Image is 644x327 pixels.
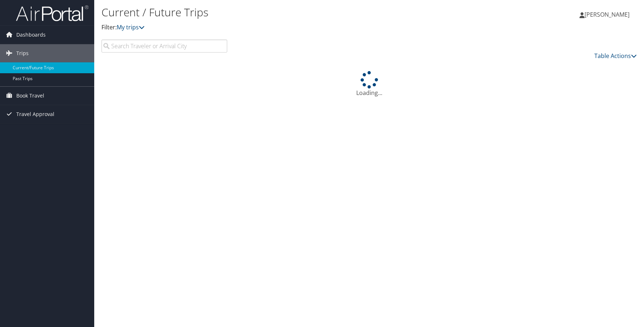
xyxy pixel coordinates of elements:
a: My trips [117,23,145,31]
h1: Current / Future Trips [101,5,458,20]
span: [PERSON_NAME] [585,11,630,18]
a: [PERSON_NAME] [579,4,637,25]
span: Book Travel [16,87,44,105]
span: Trips [16,44,29,62]
span: Travel Approval [16,105,54,123]
a: Table Actions [594,52,637,60]
div: Loading... [101,71,637,97]
img: airportal-logo.png [16,5,88,22]
input: Search Traveler or Arrival City [101,40,227,53]
span: Dashboards [16,26,46,44]
p: Filter: [101,23,458,32]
